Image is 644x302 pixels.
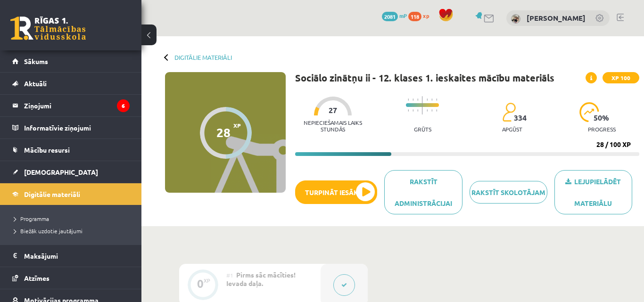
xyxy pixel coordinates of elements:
img: icon-short-line-57e1e144782c952c97e751825c79c345078a6d821885a25fce030b3d8c18986b.svg [417,98,418,101]
span: [DEMOGRAPHIC_DATA] [24,168,98,176]
a: Informatīvie ziņojumi [12,117,130,139]
span: 118 [408,12,421,21]
img: Šarlote Jete Ivanovska [511,14,520,24]
div: XP [204,278,210,283]
img: icon-long-line-d9ea69661e0d244f92f715978eff75569469978d946b2353a9bb055b3ed8787d.svg [422,96,423,114]
div: 28 [216,125,231,139]
span: Biežāk uzdotie jautājumi [14,227,83,235]
p: Grūts [414,126,431,132]
span: XP [233,122,241,129]
a: Mācību resursi [12,139,130,161]
span: XP 100 [603,72,639,83]
p: apgūst [502,126,522,132]
span: Mācību resursi [24,146,70,154]
span: Sākums [24,57,48,65]
img: icon-short-line-57e1e144782c952c97e751825c79c345078a6d821885a25fce030b3d8c18986b.svg [408,109,409,112]
span: xp [423,12,429,19]
a: Digitālie materiāli [174,54,232,61]
a: [DEMOGRAPHIC_DATA] [12,161,130,183]
a: Atzīmes [12,267,130,289]
img: icon-short-line-57e1e144782c952c97e751825c79c345078a6d821885a25fce030b3d8c18986b.svg [431,109,432,112]
img: icon-short-line-57e1e144782c952c97e751825c79c345078a6d821885a25fce030b3d8c18986b.svg [413,109,413,112]
a: 118 xp [408,12,434,19]
span: Pirms sāc mācīties! Ievada daļa. [226,270,296,287]
a: Digitālie materiāli [12,183,130,205]
img: icon-progress-161ccf0a02000e728c5f80fcf4c31c7af3da0e1684b2b1d7c360e028c24a22f1.svg [579,102,600,122]
a: Sākums [12,50,130,72]
img: icon-short-line-57e1e144782c952c97e751825c79c345078a6d821885a25fce030b3d8c18986b.svg [427,98,428,101]
span: 27 [329,106,337,114]
span: 334 [514,114,527,122]
span: 2081 [382,12,398,21]
a: Aktuāli [12,73,130,94]
legend: Informatīvie ziņojumi [24,117,130,139]
a: Rakstīt skolotājam [470,181,547,204]
span: Digitālie materiāli [24,190,80,198]
h1: Sociālo zinātņu ii - 12. klases 1. ieskaites mācību materiāls [295,72,554,83]
img: icon-short-line-57e1e144782c952c97e751825c79c345078a6d821885a25fce030b3d8c18986b.svg [413,98,413,101]
a: Rakstīt administrācijai [384,170,462,214]
a: [PERSON_NAME] [527,13,586,23]
i: 6 [117,99,130,112]
img: icon-short-line-57e1e144782c952c97e751825c79c345078a6d821885a25fce030b3d8c18986b.svg [417,109,418,112]
img: icon-short-line-57e1e144782c952c97e751825c79c345078a6d821885a25fce030b3d8c18986b.svg [436,109,437,112]
span: 50 % [594,114,610,122]
a: Programma [14,214,132,223]
span: Atzīmes [24,274,50,282]
img: icon-short-line-57e1e144782c952c97e751825c79c345078a6d821885a25fce030b3d8c18986b.svg [431,98,432,101]
img: icon-short-line-57e1e144782c952c97e751825c79c345078a6d821885a25fce030b3d8c18986b.svg [427,109,428,112]
a: Ziņojumi6 [12,95,130,116]
img: students-c634bb4e5e11cddfef0936a35e636f08e4e9abd3cc4e673bd6f9a4125e45ecb1.svg [502,102,516,122]
a: Rīgas 1. Tālmācības vidusskola [10,16,86,40]
span: Aktuāli [24,79,47,88]
span: Programma [14,215,49,222]
p: Nepieciešamais laiks stundās [295,119,371,132]
a: 2081 mP [382,12,407,19]
p: progress [588,126,616,132]
a: Maksājumi [12,245,130,267]
a: Lejupielādēt materiālu [554,170,632,214]
span: #1 [226,271,233,279]
a: Biežāk uzdotie jautājumi [14,227,132,235]
button: Turpināt iesākto [295,180,377,204]
legend: Ziņojumi [24,95,130,116]
img: icon-short-line-57e1e144782c952c97e751825c79c345078a6d821885a25fce030b3d8c18986b.svg [436,98,437,101]
div: 0 [197,279,204,288]
img: icon-short-line-57e1e144782c952c97e751825c79c345078a6d821885a25fce030b3d8c18986b.svg [408,98,409,101]
legend: Maksājumi [24,245,130,267]
span: mP [399,12,407,19]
